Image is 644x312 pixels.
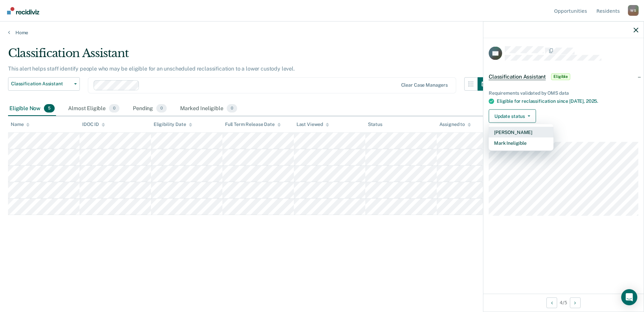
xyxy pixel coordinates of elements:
div: Eligible for reclassification since [DATE], [497,98,638,104]
button: [PERSON_NAME] [489,127,553,138]
a: Home [8,30,636,36]
img: Recidiviz [7,7,39,14]
div: Classification Assistant [8,46,491,65]
div: IDOC ID [82,122,105,127]
span: 2025. [586,98,598,104]
dt: Incarceration [489,134,638,139]
button: Profile dropdown button [628,5,639,16]
button: Previous Opportunity [546,297,557,308]
div: Almost Eligible [67,101,121,116]
span: Classification Assistant [489,73,546,80]
div: 4 / 5 [483,294,644,311]
div: Clear case managers [401,82,448,88]
span: Eligible [551,73,570,80]
span: 0 [227,104,237,113]
div: Assigned to [439,122,471,127]
span: 0 [156,104,167,113]
div: Eligible Now [8,101,56,116]
div: Open Intercom Messenger [621,289,637,305]
button: Update status [489,109,536,123]
div: Dropdown Menu [489,124,553,151]
div: Pending [131,101,168,116]
div: W S [628,5,639,16]
span: 5 [44,104,55,113]
div: Last Viewed [297,122,329,127]
div: Eligibility Date [154,122,192,127]
span: 0 [109,104,119,113]
div: Name [11,122,30,127]
div: Status [368,122,382,127]
p: This alert helps staff identify people who may be eligible for an unscheduled reclassification to... [8,65,295,72]
div: Requirements validated by OMS data [489,90,638,96]
div: Classification AssistantEligible [483,66,644,87]
div: Full Term Release Date [225,122,281,127]
button: Mark Ineligible [489,138,553,148]
div: Marked Ineligible [179,101,238,116]
button: Next Opportunity [570,297,581,308]
span: Classification Assistant [11,81,71,87]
